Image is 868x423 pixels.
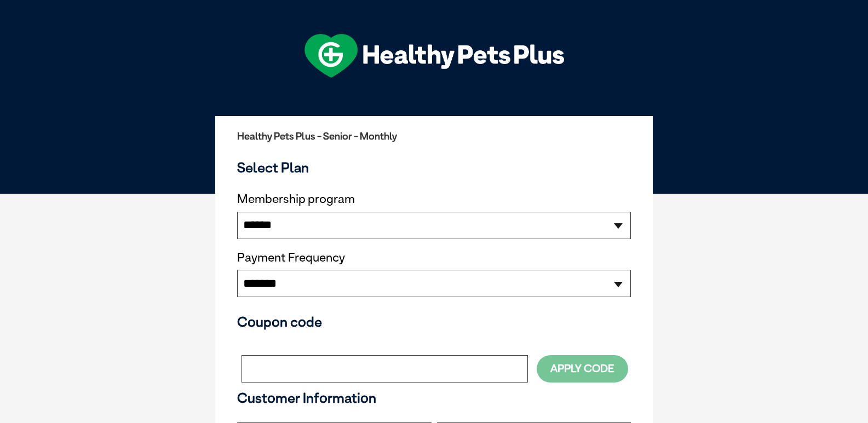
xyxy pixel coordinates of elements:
[237,390,631,406] h3: Customer Information
[537,355,628,382] button: Apply Code
[237,159,631,176] h3: Select Plan
[237,251,345,265] label: Payment Frequency
[237,192,631,206] label: Membership program
[237,314,631,330] h3: Coupon code
[304,34,564,78] img: hpp-logo-landscape-green-white.png
[237,131,631,142] h2: Healthy Pets Plus - Senior - Monthly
